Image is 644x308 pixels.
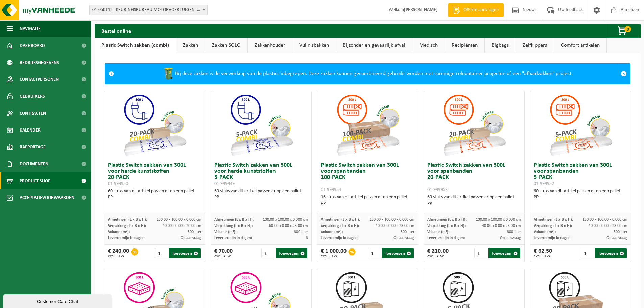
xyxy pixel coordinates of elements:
[276,248,307,258] button: Toevoegen
[476,218,521,222] span: 130.00 x 100.00 x 0.000 cm
[108,236,145,240] span: Levertermijn in dagen:
[214,162,308,187] h3: Plastic Switch zakken van 300L voor harde kunststoffen 5-PACK
[121,91,189,159] img: 01-999950
[427,200,521,207] div: PP
[162,67,175,80] img: WB-0240-HPE-GN-50.png
[401,230,414,234] span: 300 liter
[427,162,521,193] h3: Plastic Switch zakken van 300L voor spanbanden 20-PACK
[334,91,402,159] img: 01-999954
[108,230,130,234] span: Volume (m³):
[20,54,59,71] span: Bedrijfsgegevens
[412,38,445,53] a: Medisch
[482,224,521,228] span: 40.00 x 0.00 x 23.00 cm
[306,236,308,240] span: 3
[321,248,347,258] div: € 1 000,00
[321,254,347,258] span: excl. BTW
[20,156,48,172] span: Documenten
[500,236,521,240] span: Op aanvraag
[117,64,617,84] div: Bij deze zakken is de verwerking van de plastics inbegrepen. Deze zakken kunnen gecombineerd gebr...
[321,218,360,222] span: Afmetingen (L x B x H):
[534,254,552,258] span: excl. BTW
[448,3,504,17] a: Offerte aanvragen
[20,189,74,206] span: Acceptatievoorwaarden
[534,236,571,240] span: Levertermijn in dagen:
[614,230,627,234] span: 300 liter
[321,230,343,234] span: Volume (m³):
[534,248,552,258] div: € 62,50
[261,248,275,258] input: 1
[427,254,449,258] span: excl. BTW
[20,122,41,139] span: Kalender
[369,218,414,222] span: 130.00 x 100.00 x 0.000 cm
[488,248,520,258] button: Toevoegen
[228,91,295,159] img: 01-999949
[176,38,205,53] a: Zakken
[214,236,252,240] span: Levertermijn in dagen:
[89,5,208,15] span: 01-050112 - KEURINGSBUREAU MOTORVOERTUIGEN - OOSTENDE
[617,64,630,84] a: Sluit melding
[321,236,358,240] span: Levertermijn in dagen:
[581,248,595,258] input: 1
[214,230,236,234] span: Volume (m³):
[534,162,627,187] h3: Plastic Switch zakken van 300L voor spanbanden 5-PACK
[214,248,233,258] div: € 70,00
[157,218,201,222] span: 130.00 x 100.00 x 0.000 cm
[427,230,449,234] span: Volume (m³):
[3,293,113,308] iframe: chat widget
[606,236,627,240] span: Op aanvraag
[205,38,247,53] a: Zakken SOLO
[474,248,488,258] input: 1
[95,38,176,53] a: Plastic Switch zakken (combi)
[155,248,169,258] input: 1
[108,194,201,200] div: PP
[108,162,201,187] h3: Plastic Switch zakken van 300L voor harde kunststoffen 20-PACK
[589,224,627,228] span: 40.00 x 0.00 x 23.00 cm
[108,248,129,258] div: € 240,00
[214,254,233,258] span: excl. BTW
[485,38,516,53] a: Bigbags
[214,224,253,228] span: Verpakking (L x B x H):
[582,218,627,222] span: 130.00 x 100.00 x 0.000 cm
[269,224,308,228] span: 60.00 x 0.00 x 23.00 cm
[336,38,412,53] a: Bijzonder en gevaarlijk afval
[169,248,201,258] button: Toevoegen
[534,218,573,222] span: Afmetingen (L x B x H):
[263,218,308,222] span: 130.00 x 100.00 x 0.000 cm
[534,230,556,234] span: Volume (m³):
[20,172,50,189] span: Product Shop
[624,26,631,32] span: 0
[20,20,41,37] span: Navigatie
[554,38,606,53] a: Comfort artikelen
[547,91,615,159] img: 01-999952
[321,200,414,207] div: PP
[534,181,554,186] span: 01-999952
[108,181,128,186] span: 01-999950
[108,218,147,222] span: Afmetingen (L x B x H):
[321,194,414,207] div: 16 stuks van dit artikel passen er op een pallet
[248,38,292,53] a: Zakkenhouder
[20,139,46,156] span: Rapportage
[20,71,59,88] span: Contactpersonen
[214,194,308,200] div: PP
[445,38,484,53] a: Recipiënten
[294,230,308,234] span: 300 liter
[427,224,466,228] span: Verpakking (L x B x H):
[108,224,146,228] span: Verpakking (L x B x H):
[427,194,521,207] div: 60 stuks van dit artikel passen er op een pallet
[181,236,201,240] span: Op aanvraag
[606,24,640,38] button: 0
[321,162,414,193] h3: Plastic Switch zakken van 300L voor spanbanden 100-PACK
[292,38,336,53] a: Vuilnisbakken
[404,7,438,13] strong: [PERSON_NAME]
[440,91,508,159] img: 01-999953
[214,181,235,186] span: 01-999949
[20,105,46,122] span: Contracten
[95,24,138,37] h2: Bestel online
[507,230,521,234] span: 300 liter
[427,236,465,240] span: Levertermijn in dagen:
[321,187,341,192] span: 01-999954
[595,248,627,258] button: Toevoegen
[516,38,554,53] a: Zelfkippers
[108,254,129,258] span: excl. BTW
